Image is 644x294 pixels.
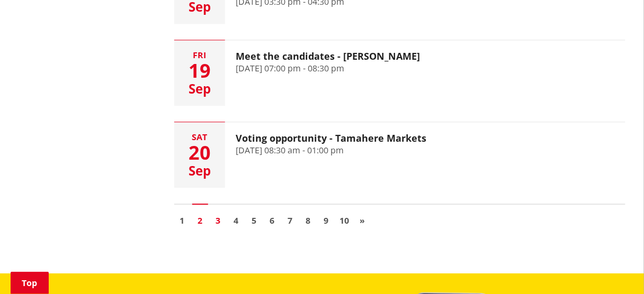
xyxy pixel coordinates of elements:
div: 20 [174,143,225,162]
time: [DATE] 07:00 pm - 08:30 pm [236,62,344,74]
a: Top [11,272,49,294]
a: Go to page 6 [264,213,280,228]
a: Go to page 9 [318,213,334,228]
a: Go to page 8 [300,213,316,228]
div: Sep [174,82,225,95]
a: Go to page 3 [210,213,226,228]
a: Page 2 [192,213,208,228]
h3: Meet the candidates - [PERSON_NAME] [236,51,420,62]
div: 19 [174,61,225,80]
div: Sep [174,1,225,13]
a: Sat 20 Sep Voting opportunity - Tamahere Markets [DATE] 08:30 am - 01:00 pm [174,122,625,188]
span: » [360,215,365,226]
a: Go to page 10 [336,213,352,228]
nav: Pagination [174,204,625,231]
div: Sat [174,133,225,141]
a: Go to page 7 [282,213,298,228]
a: Go to page 5 [246,213,262,228]
a: Go to page 1 [174,213,190,228]
time: [DATE] 08:30 am - 01:00 pm [236,144,344,156]
iframe: Messenger Launcher [595,250,633,288]
div: Fri [174,51,225,59]
div: Sep [174,164,225,177]
h3: Voting opportunity - Tamahere Markets [236,133,426,144]
a: Go to next page [354,213,370,228]
a: Go to page 4 [228,213,244,228]
a: Fri 19 Sep Meet the candidates - [PERSON_NAME] [DATE] 07:00 pm - 08:30 pm [174,40,625,106]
